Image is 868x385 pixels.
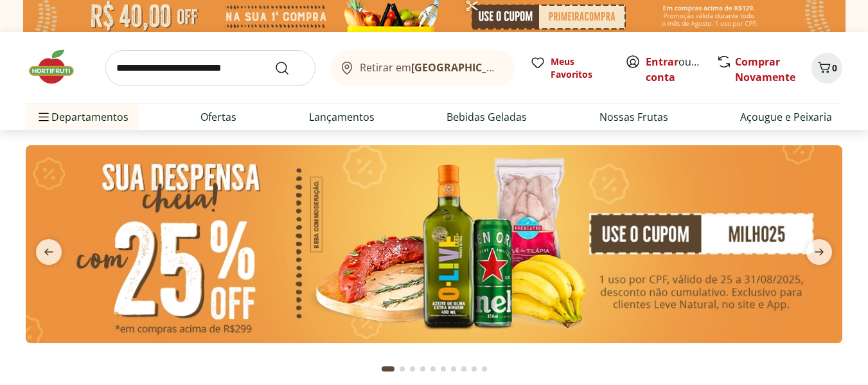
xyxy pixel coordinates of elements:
[646,55,678,69] a: Entrar
[360,62,502,73] span: Retirar em
[551,55,610,81] span: Meus Favoritos
[832,62,837,74] span: 0
[274,60,305,76] button: Submit Search
[646,54,703,85] span: ou
[407,354,418,384] button: Go to page 3 from fs-carousel
[599,109,668,125] a: Nossas Frutas
[459,354,469,384] button: Go to page 8 from fs-carousel
[479,354,490,384] button: Go to page 10 from fs-carousel
[26,48,90,86] img: Hortifruti
[646,55,716,84] a: Criar conta
[796,239,842,265] button: next
[331,50,515,86] button: Retirar em[GEOGRAPHIC_DATA]/[GEOGRAPHIC_DATA]
[811,53,842,84] button: Carrinho
[428,354,438,384] button: Go to page 5 from fs-carousel
[411,60,628,75] b: [GEOGRAPHIC_DATA]/[GEOGRAPHIC_DATA]
[469,354,479,384] button: Go to page 9 from fs-carousel
[26,145,842,343] img: cupom
[447,109,527,125] a: Bebidas Geladas
[448,354,459,384] button: Go to page 7 from fs-carousel
[530,55,610,81] a: Meus Favoritos
[26,239,72,265] button: previous
[105,50,315,86] input: search
[418,354,428,384] button: Go to page 4 from fs-carousel
[379,354,397,384] button: Current page from fs-carousel
[36,102,128,132] span: Departamentos
[735,55,795,84] a: Comprar Novamente
[740,109,832,125] a: Açougue e Peixaria
[438,354,448,384] button: Go to page 6 from fs-carousel
[397,354,407,384] button: Go to page 2 from fs-carousel
[36,102,51,132] button: Menu
[309,109,375,125] a: Lançamentos
[200,109,236,125] a: Ofertas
